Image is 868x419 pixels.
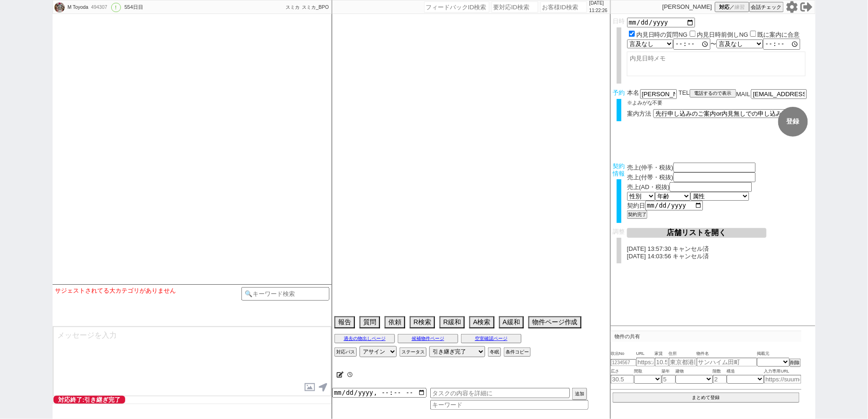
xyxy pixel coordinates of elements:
input: 5 [662,375,676,384]
img: 0hWf7mkIhYCEkaFCCI_Od2NmpECyM5ZVFbMyZPKCccVHpwd08eZHoQL31HUnAndB9KNHZPLSpEXn4WB38vBEL0fR0kVn4jIEk... [54,2,65,13]
button: A検索 [469,316,494,328]
input: フィードバックID検索 [424,1,489,13]
button: 冬眠 [488,347,501,357]
span: 案内方法 [627,110,651,117]
button: 空室確認ページ [461,334,521,343]
span: 調整 [613,228,625,235]
button: 電話するので表示 [690,89,736,98]
button: 削除 [790,359,801,367]
span: 契約情報 [613,163,625,177]
button: 契約完了 [627,210,648,219]
label: 内見日時の質問NG [636,31,688,38]
span: 住所 [669,350,697,358]
span: 対応終了:引き継ぎ完了 [53,396,125,404]
input: 🔍キーワード検索 [241,287,329,301]
input: 1234567 [611,359,636,366]
span: スミカ_BPO [302,5,329,10]
span: URL [636,350,655,358]
button: 過去の物出しページ [334,334,395,343]
span: 日時 [613,18,625,25]
button: まとめて登録 [613,393,800,403]
input: 10.5 [655,358,669,367]
div: サジェストされてる大カテゴリがありません [55,287,241,295]
span: 入力専用URL [764,368,801,375]
input: https://suumo.jp/chintai/jnc_000022489271 [636,358,655,367]
span: 予約 [613,89,625,96]
span: 築年 [662,368,676,375]
span: 家賃 [655,350,669,358]
div: 売上(仲手・税抜) [627,163,813,172]
button: 対応パス [334,347,357,357]
button: 候補物件ページ [398,334,458,343]
button: R検索 [410,316,435,328]
span: 物件名 [697,350,757,358]
div: M Toyoda [66,4,88,11]
input: サンハイム田町 [697,358,757,367]
input: お客様ID検索 [541,1,587,13]
div: 554日目 [125,4,143,11]
span: TEL [679,89,690,96]
span: MAIL [736,91,750,98]
span: ※よみがな不要 [627,100,663,105]
input: 要対応ID検索 [492,1,538,13]
button: 報告 [334,316,355,328]
button: 追加 [572,388,587,400]
span: スミカ [286,5,300,10]
p: [DATE] 14:03:56 キャンセル済 [627,253,813,260]
div: 契約日 [627,201,813,210]
input: キーワード [430,400,588,410]
span: 練習 [735,4,745,11]
button: 条件コピー [504,347,531,357]
span: 間取 [634,368,662,375]
input: 東京都港区海岸３ [669,358,697,367]
button: 対応／練習 [715,2,749,12]
input: 30.5 [611,375,634,384]
div: 〜 [627,39,813,50]
input: https://suumo.jp/chintai/jnc_000022489271 [764,375,801,384]
span: 構造 [727,368,764,375]
span: 会話チェック [751,4,782,11]
input: 2 [713,375,727,384]
span: 吹出No [611,350,636,358]
button: 依頼 [385,316,405,328]
button: R緩和 [440,316,465,328]
span: 建物 [676,368,713,375]
button: 質問 [360,316,380,328]
span: 階数 [713,368,727,375]
button: 会話チェック [749,2,784,12]
span: 本名 [627,89,639,99]
span: 掲載元 [757,350,770,358]
label: 内見日時前倒しNG [697,31,749,38]
button: ステータス [400,347,427,357]
div: 売上(AD・税抜) [627,182,813,192]
input: タスクの内容を詳細に [430,388,570,398]
button: 登録 [778,107,808,137]
p: 物件の共有 [611,331,801,342]
p: 11:22:26 [589,7,608,14]
span: 広さ [611,368,634,375]
div: 494307 [88,4,109,11]
button: A緩和 [499,316,524,328]
p: [DATE] 13:57:30 キャンセル済 [627,245,813,253]
div: 売上(付帯・税抜) [627,172,813,182]
p: [PERSON_NAME] [662,3,712,11]
div: ! [111,3,121,12]
span: 対応 [720,4,730,11]
button: 物件ページ作成 [528,316,581,328]
button: 店舗リストを開く [627,228,767,238]
label: 既に案内に合意 [758,31,800,38]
